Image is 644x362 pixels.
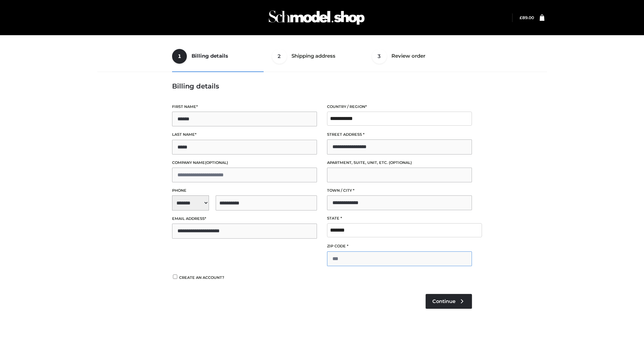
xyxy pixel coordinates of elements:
label: Apartment, suite, unit, etc. [327,160,472,166]
img: Schmodel Admin 964 [266,4,367,31]
span: (optional) [205,160,228,165]
bdi: 89.00 [520,15,534,20]
label: Phone [172,187,317,194]
label: ZIP Code [327,243,472,249]
span: £ [520,15,522,20]
label: Town / City [327,187,472,194]
input: Create an account? [172,275,178,279]
label: First name [172,104,317,110]
span: (optional) [389,160,412,165]
label: Company name [172,160,317,166]
a: £89.00 [520,15,534,20]
label: State [327,215,472,222]
a: Continue [426,294,472,309]
label: Email address [172,216,317,222]
h3: Billing details [172,82,472,90]
span: Create an account? [179,275,224,280]
label: Street address [327,131,472,138]
span: Continue [432,298,455,304]
label: Country / Region [327,104,472,110]
label: Last name [172,131,317,138]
